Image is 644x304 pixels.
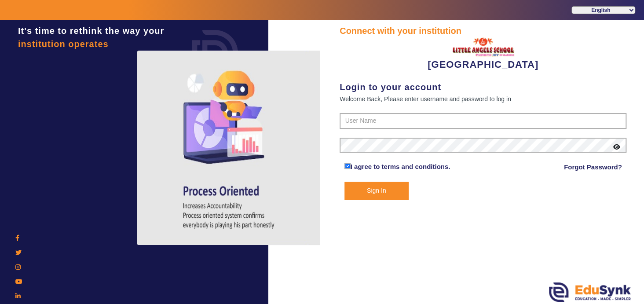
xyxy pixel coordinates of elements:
[340,37,626,72] div: [GEOGRAPHIC_DATA]
[564,162,622,172] a: Forgot Password?
[137,51,322,245] img: login4.png
[182,20,248,86] img: login.png
[351,163,450,170] a: I agree to terms and conditions.
[18,39,109,49] span: institution operates
[450,37,516,57] img: 148785d4-37a3-4db0-a859-892016fb3915
[18,26,164,36] span: It's time to rethink the way your
[340,24,626,37] div: Connect with your institution
[340,94,626,104] div: Welcome Back, Please enter username and password to log in
[344,182,409,200] button: Sign In
[549,282,631,302] img: edusynk.png
[340,113,626,129] input: User Name
[340,81,626,94] div: Login to your account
